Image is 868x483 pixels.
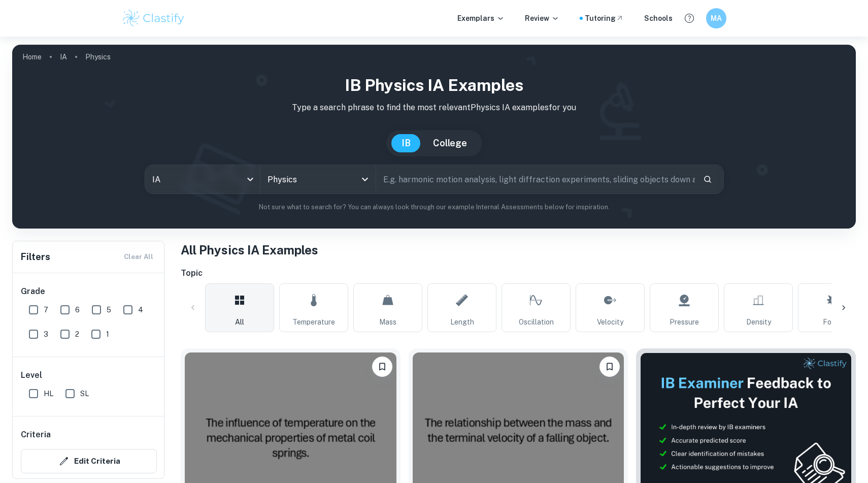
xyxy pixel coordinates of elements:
span: Density [746,316,771,328]
span: 7 [44,304,48,315]
p: Review [525,13,559,24]
span: Pressure [670,316,699,328]
button: Search [699,171,716,188]
span: Temperature [292,316,335,328]
span: 6 [75,304,80,315]
button: IB [391,134,421,152]
span: 5 [107,304,111,315]
p: Type a search phrase to find the most relevant Physics IA examples for you [20,102,848,114]
h6: MA [711,13,722,24]
button: Help and Feedback [681,10,698,27]
a: Schools [644,13,673,24]
button: Edit Criteria [21,449,157,473]
span: Force [823,316,842,328]
span: All [235,316,244,328]
h1: IB Physics IA examples [20,73,848,98]
h6: Topic [181,267,856,279]
img: Clastify logo [121,8,186,28]
div: IA [145,165,260,194]
img: profile cover [12,45,856,229]
a: Tutoring [585,13,624,24]
a: Home [22,50,42,64]
button: Bookmark [372,357,392,377]
button: Bookmark [599,357,620,377]
a: IA [60,50,67,64]
p: Exemplars [457,13,505,24]
button: MA [706,8,726,28]
h6: Grade [21,285,157,298]
span: Oscillation [519,316,554,328]
span: Length [450,316,474,328]
h6: Level [21,369,157,381]
span: 1 [106,329,109,340]
p: Not sure what to search for? You can always look through our example Internal Assessments below f... [20,202,848,212]
span: Mass [379,316,396,328]
h6: Criteria [21,429,51,441]
button: Open [358,172,372,186]
h1: All Physics IA Examples [181,241,856,259]
span: Velocity [597,316,623,328]
span: SL [80,388,89,399]
p: Physics [85,51,111,62]
span: HL [44,388,53,399]
button: College [423,134,477,152]
input: E.g. harmonic motion analysis, light diffraction experiments, sliding objects down a ramp... [376,165,694,194]
span: 2 [75,329,79,340]
span: 4 [138,304,143,315]
span: 3 [44,329,48,340]
h6: Filters [21,250,50,264]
